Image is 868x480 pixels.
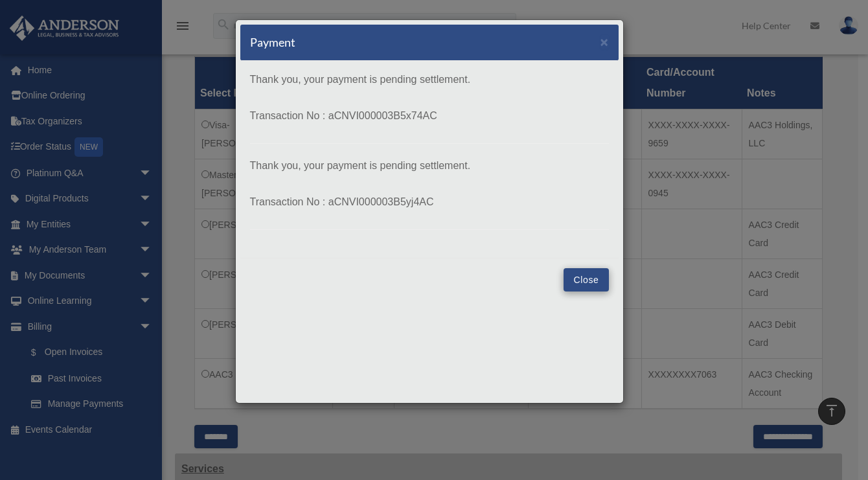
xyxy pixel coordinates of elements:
span: × [600,34,609,49]
p: Thank you, your payment is pending settlement. [250,71,609,89]
p: Transaction No : aCNVI000003B5x74AC [250,107,609,125]
p: Thank you, your payment is pending settlement. [250,157,609,175]
button: Close [600,35,609,49]
button: Close [564,268,608,291]
h5: Payment [250,34,295,51]
p: Transaction No : aCNVI000003B5yj4AC [250,193,609,211]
